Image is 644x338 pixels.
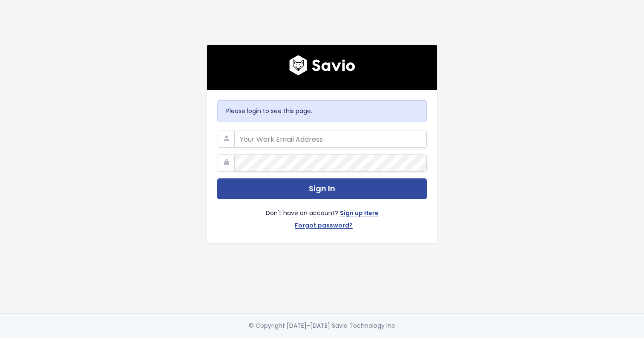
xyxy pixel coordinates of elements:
p: Please login to see this page. [226,106,418,117]
img: logo600x187.a314fd40982d.png [289,55,355,76]
input: Your Work Email Address [234,131,427,148]
button: Sign In [217,178,427,199]
a: Sign up Here [340,208,379,220]
div: Don't have an account? [217,199,427,233]
div: © Copyright [DATE]-[DATE] Savio Technology Inc [249,321,395,331]
a: Forgot password? [295,220,353,233]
